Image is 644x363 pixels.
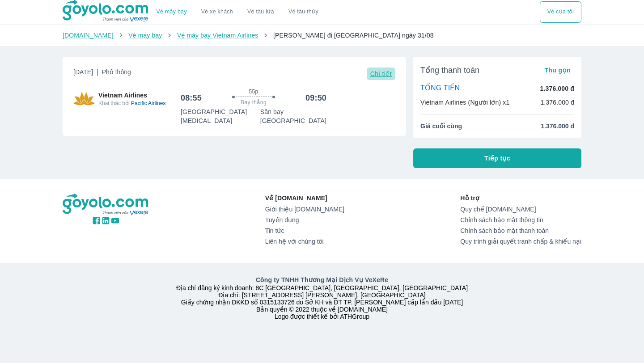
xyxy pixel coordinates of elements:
a: Chính sách bảo mật thanh toán [460,227,581,234]
div: Địa chỉ đăng ký kinh doanh: 8C [GEOGRAPHIC_DATA], [GEOGRAPHIC_DATA], [GEOGRAPHIC_DATA] Địa chỉ: [... [57,275,587,320]
span: | [97,68,98,76]
a: Tin tức [265,227,344,234]
span: Vietnam Airlines [98,91,165,107]
span: Tiếp tục [484,154,510,163]
a: [DOMAIN_NAME] [63,32,114,39]
span: Thu gọn [544,67,571,74]
span: 1.376.000 đ [541,122,574,131]
a: Liên hệ với chúng tôi [265,238,344,245]
p: Về [DOMAIN_NAME] [265,194,344,203]
p: [GEOGRAPHIC_DATA] [MEDICAL_DATA] [181,107,260,125]
p: 1.376.000 đ [540,84,574,93]
p: Hỗ trợ [460,194,581,203]
span: Phổ thông [102,68,131,76]
div: choose transportation mode [149,1,326,23]
span: Khai thác bởi [98,100,165,107]
a: Vé máy bay Vietnam Airlines [177,32,258,39]
a: Giới thiệu [DOMAIN_NAME] [265,206,344,213]
a: Tuyển dụng [265,216,344,224]
div: choose transportation mode [540,1,581,23]
span: Chi tiết [370,70,392,77]
span: [DATE] [73,68,131,80]
span: [PERSON_NAME] đi [GEOGRAPHIC_DATA] ngày 31/08 [273,32,434,39]
h6: 09:50 [305,93,326,103]
nav: breadcrumb [63,31,581,40]
a: Vé xe khách [201,8,233,15]
p: Sân bay [GEOGRAPHIC_DATA] [260,107,326,125]
a: Vé máy bay [128,32,162,39]
button: Tiếp tục [413,148,581,168]
img: logo [63,194,149,216]
a: Chính sách bảo mật thông tin [460,216,581,224]
button: Thu gọn [541,64,574,76]
button: Chi tiết [367,68,395,80]
a: Quy chế [DOMAIN_NAME] [460,206,581,213]
button: Vé tàu thủy [281,1,326,23]
span: Tổng thanh toán [420,65,479,76]
span: Pacific Airlines [131,100,165,106]
span: Giá cuối cùng [420,122,462,131]
span: Bay thẳng [241,99,267,106]
p: 1.376.000 đ [540,98,574,107]
h6: 08:55 [181,93,202,103]
a: Vé tàu lửa [240,1,281,23]
a: Quy trình giải quyết tranh chấp & khiếu nại [460,238,581,245]
button: Vé của tôi [540,1,581,23]
span: 55p [249,88,258,95]
p: TỔNG TIỀN [420,84,460,93]
p: Công ty TNHH Thương Mại Dịch Vụ VeXeRe [64,275,580,284]
a: Vé máy bay [157,8,187,15]
p: Vietnam Airlines (Người lớn) x1 [420,98,509,107]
